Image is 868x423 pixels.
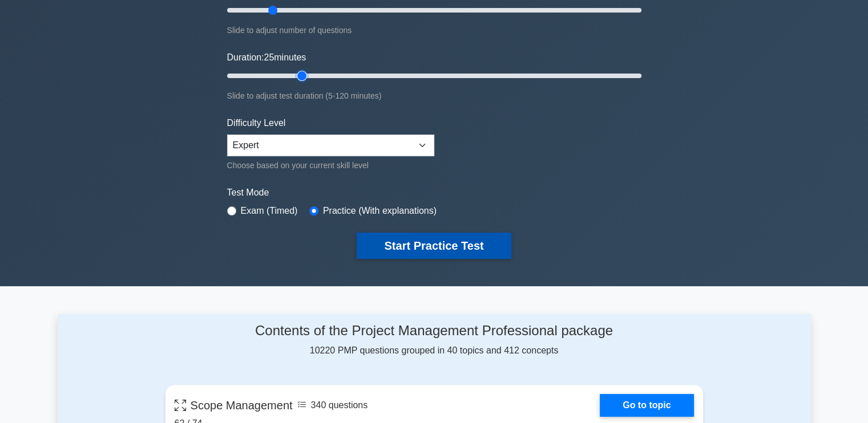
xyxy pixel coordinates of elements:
[323,204,437,218] label: Practice (With explanations)
[600,394,693,417] a: Go to topic
[227,23,641,37] div: Slide to adjust number of questions
[357,233,511,259] button: Start Practice Test
[227,89,641,103] div: Slide to adjust test duration (5-120 minutes)
[227,51,306,64] label: Duration: minutes
[165,323,703,357] div: 10220 PMP questions grouped in 40 topics and 412 concepts
[165,323,703,339] h4: Contents of the Project Management Professional package
[227,186,641,200] label: Test Mode
[227,116,286,130] label: Difficulty Level
[227,158,434,172] div: Choose based on your current skill level
[241,204,298,218] label: Exam (Timed)
[264,52,274,62] span: 25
